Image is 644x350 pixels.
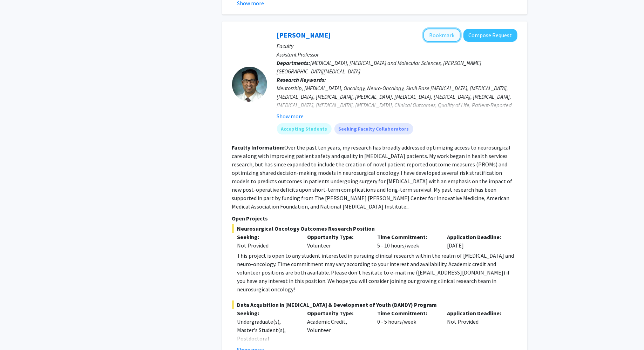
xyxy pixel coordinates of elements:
a: [PERSON_NAME] [277,31,331,39]
span: Neurosurgical Oncology Outcomes Research Position [232,224,517,233]
button: Add Raj Mukherjee to Bookmarks [423,28,461,42]
p: Application Deadline: [447,233,507,241]
b: Research Keywords: [277,76,326,83]
p: Open Projects [232,214,517,223]
p: Application Deadline: [447,309,507,317]
div: Mentorship, [MEDICAL_DATA], Oncology, Neuro-Oncology, Skull Base [MEDICAL_DATA], [MEDICAL_DATA], ... [277,84,517,134]
b: Departments: [277,59,311,66]
b: Faculty Information: [232,144,285,151]
div: This project is open to any student interested in pursuing clinical research within the realm of ... [237,251,517,293]
button: Compose Request to Raj Mukherjee [463,29,517,42]
span: Data Acquisition in [MEDICAL_DATA] & Development of Youth (DANDY) Program [232,301,517,309]
mat-chip: Seeking Faculty Collaborators [334,123,413,134]
div: 5 - 10 hours/week [372,233,442,250]
span: [MEDICAL_DATA], [MEDICAL_DATA] and Molecular Sciences, [PERSON_NAME][GEOGRAPHIC_DATA][MEDICAL_DATA] [277,59,482,75]
mat-chip: Accepting Students [277,123,332,134]
div: Not Provided [237,241,297,250]
p: Faculty [277,42,517,50]
div: Volunteer [302,233,372,250]
p: Opportunity Type: [307,309,367,317]
button: Show more [277,112,304,120]
iframe: Chat [5,318,30,345]
p: Assistant Professor [277,50,517,59]
p: Opportunity Type: [307,233,367,241]
fg-read-more: Over the past ten years, my research has broadly addressed optimizing access to neurosurgical car... [232,144,513,210]
p: Seeking: [237,309,297,317]
p: Time Commitment: [377,233,437,241]
p: Time Commitment: [377,309,437,317]
p: Seeking: [237,233,297,241]
div: [DATE] [442,233,512,250]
